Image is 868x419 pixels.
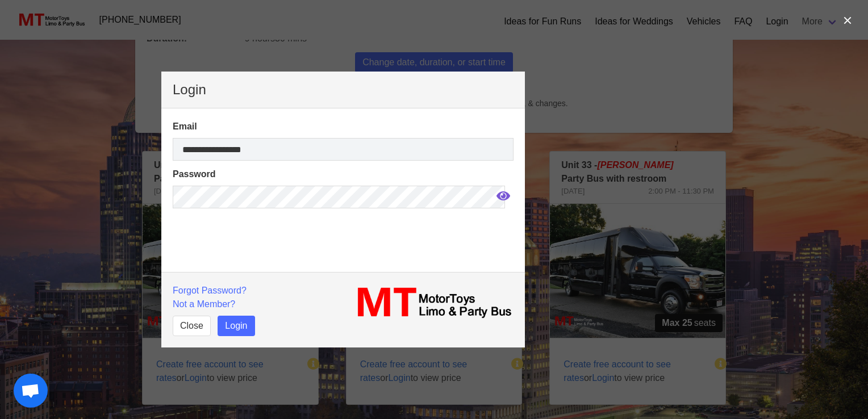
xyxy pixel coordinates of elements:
[173,167,514,181] label: Password
[350,284,514,321] img: MT_logo_name.png
[218,316,254,336] button: Login
[173,316,211,336] button: Close
[173,286,247,295] a: Forgot Password?
[173,299,235,309] a: Not a Member?
[173,120,514,133] label: Email
[173,215,345,300] iframe: reCAPTCHA
[173,83,514,97] p: Login
[14,374,48,408] div: Open chat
